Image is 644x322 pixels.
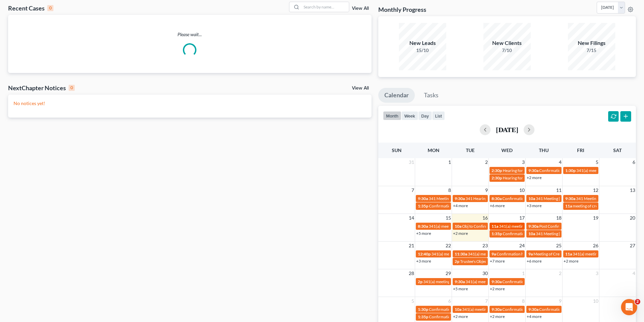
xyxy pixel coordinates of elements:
[519,214,525,222] span: 17
[497,251,618,256] span: Confirmation hearing for [DEMOGRAPHIC_DATA][PERSON_NAME]
[418,224,428,229] span: 8:30a
[418,251,431,256] span: 12:40p
[455,279,465,284] span: 9:30a
[527,175,542,180] a: +2 more
[573,251,638,256] span: 341(a) meeting for [PERSON_NAME]
[528,196,535,201] span: 10a
[399,39,446,47] div: New Leads
[555,214,562,222] span: 18
[401,111,418,120] button: week
[484,158,488,166] span: 2
[533,251,609,256] span: Meeting of Creditors for [PERSON_NAME]
[453,231,468,236] a: +2 more
[528,251,533,256] span: 9a
[352,6,369,11] a: View All
[408,214,415,222] span: 14
[539,168,611,173] span: Confirmation Hearing [PERSON_NAME]
[14,100,366,107] p: No notices yet!
[418,111,432,120] button: day
[492,279,502,284] span: 9:30a
[528,168,539,173] span: 9:30a
[565,196,575,201] span: 9:30a
[521,158,525,166] span: 3
[577,147,584,153] span: Fri
[455,307,461,312] span: 10a
[408,269,415,277] span: 28
[565,251,572,256] span: 11a
[539,224,619,229] span: Post Confirmation Hearing [PERSON_NAME]
[455,196,465,201] span: 9:30a
[629,297,636,305] span: 11
[519,242,525,250] span: 24
[418,203,428,208] span: 1:35p
[502,196,574,201] span: Confirmation Hearing [PERSON_NAME]
[621,299,637,315] iframe: Intercom live chat
[595,158,599,166] span: 5
[492,307,502,312] span: 9:30a
[392,147,402,153] span: Sun
[558,158,562,166] span: 4
[502,307,580,312] span: Confirmation Hearing for [PERSON_NAME]
[568,39,615,47] div: New Filings
[453,203,468,208] a: +4 more
[8,4,53,12] div: Recent Cases
[69,85,75,91] div: 0
[8,84,75,92] div: NextChapter Notices
[492,231,502,236] span: 1:35p
[502,279,579,284] span: Confirmation hearing for [PERSON_NAME]
[595,269,599,277] span: 3
[490,258,505,264] a: +7 more
[483,47,531,54] div: 7/10
[632,269,636,277] span: 4
[629,242,636,250] span: 27
[492,168,502,173] span: 2:30p
[564,258,578,264] a: +2 more
[629,214,636,222] span: 20
[418,279,423,284] span: 2p
[528,307,539,312] span: 9:30a
[555,186,562,194] span: 11
[503,168,591,173] span: Hearing for [PERSON_NAME] & [PERSON_NAME]
[453,314,468,319] a: +2 more
[383,111,401,120] button: month
[482,214,488,222] span: 16
[428,147,439,153] span: Mon
[592,186,599,194] span: 12
[528,224,539,229] span: 9:30a
[47,5,53,11] div: 0
[629,186,636,194] span: 13
[448,158,452,166] span: 1
[408,158,415,166] span: 31
[499,224,600,229] span: 341(a) meeting for [PERSON_NAME] & [PERSON_NAME]
[378,88,415,103] a: Calendar
[576,168,642,173] span: 341(a) meeting for [PERSON_NAME]
[503,175,591,180] span: Hearing for [PERSON_NAME] & [PERSON_NAME]
[503,231,580,236] span: Confirmation Hearing for [PERSON_NAME]
[484,186,488,194] span: 9
[455,259,459,264] span: 2p
[460,259,526,264] span: Trustee's Objection [PERSON_NAME]
[416,231,431,236] a: +5 more
[490,286,505,291] a: +2 more
[536,231,591,236] span: 341 Meeting [PERSON_NAME]
[484,297,488,305] span: 7
[555,242,562,250] span: 25
[501,147,512,153] span: Wed
[539,307,616,312] span: Confirmation hearing for [PERSON_NAME]
[462,224,530,229] span: Obj to Confirmation [PERSON_NAME]
[416,258,431,264] a: +3 more
[429,196,483,201] span: 341 Meeting [PERSON_NAME]
[565,168,576,173] span: 1:30p
[445,214,452,222] span: 15
[445,269,452,277] span: 29
[592,214,599,222] span: 19
[399,47,446,54] div: 15/10
[466,147,475,153] span: Tue
[519,186,525,194] span: 10
[448,186,452,194] span: 8
[492,196,502,201] span: 8:30a
[462,307,527,312] span: 341(a) meeting for [PERSON_NAME]
[632,158,636,166] span: 6
[613,147,622,153] span: Sat
[527,203,542,208] a: +3 more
